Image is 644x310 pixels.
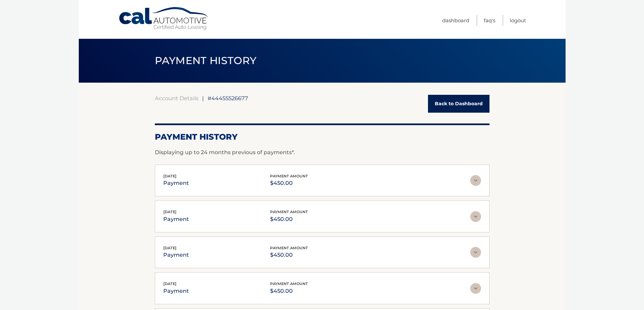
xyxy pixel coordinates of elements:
span: [DATE] [163,209,176,214]
p: payment [163,250,189,260]
p: payment [163,286,189,296]
img: accordion-rest.svg [470,211,481,222]
p: $450.00 [270,250,308,260]
p: $450.00 [270,215,308,224]
p: payment [163,215,189,224]
span: #44455526677 [208,95,248,102]
a: Account Details [155,95,198,102]
a: Cal Automotive [118,7,210,31]
span: [DATE] [163,281,176,286]
img: accordion-rest.svg [470,247,481,258]
a: Dashboard [442,15,469,26]
a: FAQ's [484,15,495,26]
p: Displaying up to 24 months previous of payments*. [155,148,490,157]
span: payment amount [270,209,308,214]
p: payment [163,178,189,188]
span: payment amount [270,174,308,178]
a: Back to Dashboard [428,95,490,113]
img: accordion-rest.svg [470,175,481,186]
p: $450.00 [270,178,308,188]
span: PAYMENT HISTORY [155,54,257,67]
p: $450.00 [270,286,308,296]
h2: Payment History [155,132,490,142]
span: | [202,95,204,102]
img: accordion-rest.svg [470,283,481,294]
span: payment amount [270,246,308,250]
span: [DATE] [163,174,176,178]
span: payment amount [270,281,308,286]
a: Logout [510,15,526,26]
span: [DATE] [163,246,176,250]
